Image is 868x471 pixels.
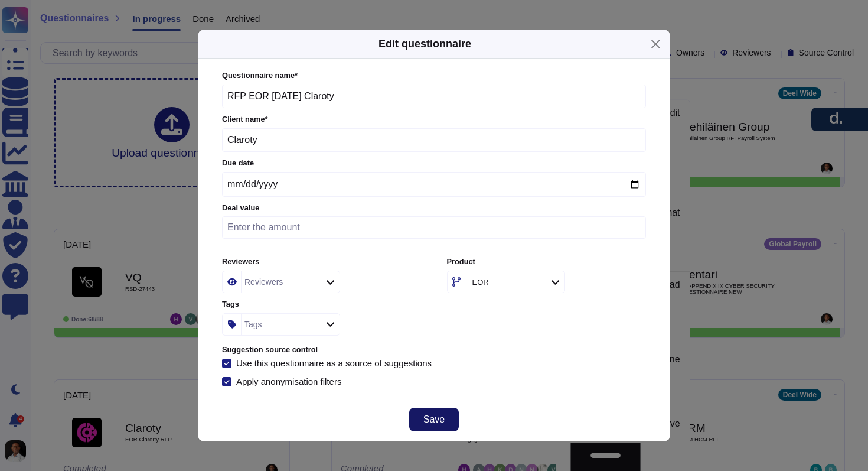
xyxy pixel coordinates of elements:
[222,85,646,108] input: Enter questionnaire name
[236,359,432,368] div: Use this questionnaire as a source of suggestions
[222,346,646,354] label: Suggestion source control
[222,128,646,152] input: Enter company name of the client
[647,35,665,53] button: Close
[222,160,646,167] label: Due date
[244,320,262,329] div: Tags
[472,278,489,286] div: EOR
[409,408,459,431] button: Save
[222,172,646,197] input: Due date
[244,278,283,286] div: Reviewers
[222,72,646,80] label: Questionnaire name
[222,258,421,266] label: Reviewers
[222,204,646,212] label: Deal value
[222,216,646,239] input: Enter the amount
[236,377,344,386] div: Apply anonymisation filters
[423,415,445,424] span: Save
[222,116,646,124] label: Client name
[222,301,421,308] label: Tags
[447,258,646,266] label: Product
[378,36,471,52] h5: Edit questionnaire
